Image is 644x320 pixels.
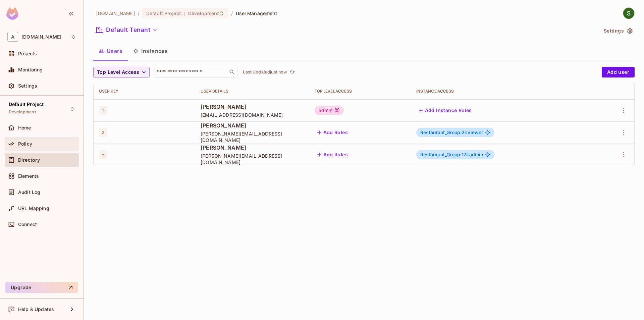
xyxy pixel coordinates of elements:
[231,10,233,16] li: /
[93,24,160,35] button: Default Tenant
[128,43,173,59] button: Instances
[7,32,18,42] span: A
[18,125,31,130] span: Home
[623,8,634,19] img: Shakti Seniyar
[9,109,36,115] span: Development
[420,129,468,135] span: Restaurant_Group:2
[602,67,635,77] button: Add user
[289,69,295,75] span: refresh
[96,10,135,16] span: the active workspace
[287,68,296,76] span: Click to refresh data
[18,83,37,89] span: Settings
[138,10,140,16] li: /
[18,141,32,147] span: Policy
[465,129,468,135] span: #
[18,173,39,179] span: Elements
[288,68,296,76] button: refresh
[99,150,107,159] span: 6
[201,103,304,110] span: [PERSON_NAME]
[183,11,186,16] span: :
[188,10,219,16] span: Development
[466,152,469,157] span: #
[18,157,40,163] span: Directory
[5,282,78,293] button: Upgrade
[18,67,43,72] span: Monitoring
[416,105,475,116] button: Add Instance Roles
[99,89,190,94] div: User Key
[21,34,61,40] span: Workspace: allerin.com
[18,206,49,211] span: URL Mapping
[420,152,483,157] span: admin
[201,89,304,94] div: User Details
[315,149,351,160] button: Add Roles
[18,222,37,227] span: Connect
[243,69,287,75] p: Last Updated just now
[93,43,128,59] button: Users
[18,51,37,56] span: Projects
[6,7,18,20] img: SReyMgAAAABJRU5ErkJggg==
[201,144,304,151] span: [PERSON_NAME]
[201,130,304,143] span: [PERSON_NAME][EMAIL_ADDRESS][DOMAIN_NAME]
[416,89,586,94] div: Instance Access
[146,10,181,16] span: Default Project
[201,153,304,165] span: [PERSON_NAME][EMAIL_ADDRESS][DOMAIN_NAME]
[201,112,304,118] span: [EMAIL_ADDRESS][DOMAIN_NAME]
[9,102,44,107] span: Default Project
[18,190,40,195] span: Audit Log
[420,152,469,157] span: Restaurant_Group:17
[201,122,304,129] span: [PERSON_NAME]
[420,130,483,135] span: viewer
[99,128,107,137] span: 2
[97,68,139,76] span: Top Level Access
[93,67,150,77] button: Top Level Access
[315,106,344,115] div: admin
[315,127,351,138] button: Add Roles
[601,25,635,36] button: Settings
[236,10,278,16] span: User Management
[315,89,406,94] div: Top Level Access
[18,307,54,312] span: Help & Updates
[99,106,107,115] span: 1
